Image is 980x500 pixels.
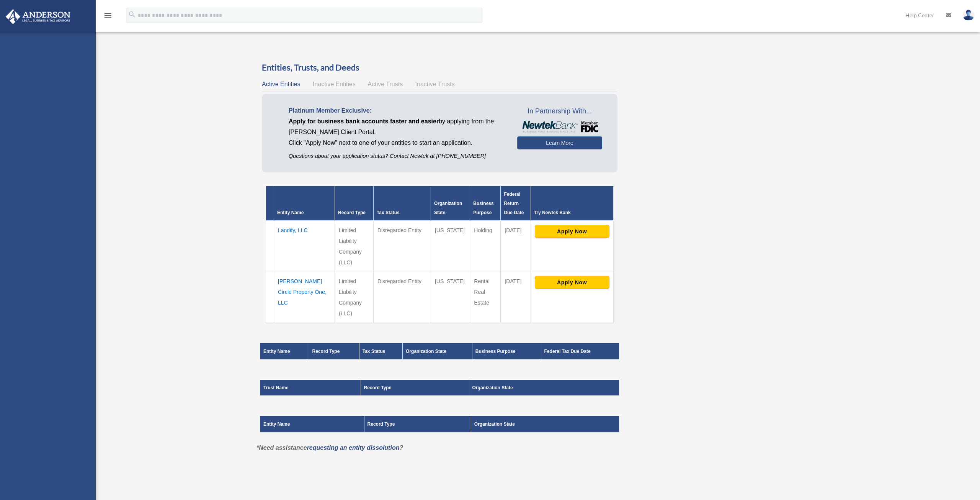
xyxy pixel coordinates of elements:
td: [PERSON_NAME] Circle Property One, LLC [274,272,335,323]
h3: Entities, Trusts, and Deeds [262,62,617,74]
p: Click "Apply Now" next to one of your entities to start an application. [289,138,506,148]
td: [US_STATE] [431,272,470,323]
span: In Partnership With... [517,105,602,118]
span: Inactive Entities [313,81,356,87]
td: Disregarded Entity [373,272,431,323]
td: Limited Liability Company (LLC) [335,221,374,272]
td: Holding [470,221,501,272]
th: Record Type [309,343,359,359]
a: Learn More [517,136,602,149]
th: Tax Status [373,186,431,221]
span: Active Trusts [368,81,403,87]
p: Platinum Member Exclusive: [289,105,506,116]
td: Rental Real Estate [470,272,501,323]
img: NewtekBankLogoSM.png [521,121,598,133]
th: Organization State [431,186,470,221]
th: Entity Name [274,186,335,221]
th: Federal Return Due Date [501,186,531,221]
span: Active Entities [262,81,300,87]
th: Record Type [361,380,469,396]
th: Organization State [471,416,619,432]
th: Tax Status [359,343,402,359]
i: menu [103,11,113,20]
a: requesting an entity dissolution [307,444,400,451]
th: Trust Name [260,380,361,396]
span: Inactive Trusts [415,81,455,87]
td: [US_STATE] [431,221,470,272]
img: Anderson Advisors Platinum Portal [3,9,73,24]
td: [DATE] [501,272,531,323]
td: Disregarded Entity [373,221,431,272]
a: menu [103,13,113,20]
button: Apply Now [535,276,609,289]
th: Record Type [335,186,374,221]
td: [DATE] [501,221,531,272]
p: by applying from the [PERSON_NAME] Client Portal. [289,116,506,138]
th: Business Purpose [472,343,541,359]
div: Try Newtek Bank [534,208,610,217]
th: Business Purpose [470,186,501,221]
button: Apply Now [535,225,609,238]
span: Apply for business bank accounts faster and easier [289,118,439,125]
i: search [128,10,136,19]
th: Federal Tax Due Date [541,343,619,359]
th: Entity Name [260,343,309,359]
td: Landify, LLC [274,221,335,272]
th: Record Type [364,416,471,432]
p: Questions about your application status? Contact Newtek at [PHONE_NUMBER] [289,151,506,161]
th: Entity Name [260,416,364,432]
em: *Need assistance ? [256,444,403,451]
th: Organization State [403,343,472,359]
img: User Pic [963,10,974,21]
td: Limited Liability Company (LLC) [335,272,374,323]
th: Organization State [469,380,619,396]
